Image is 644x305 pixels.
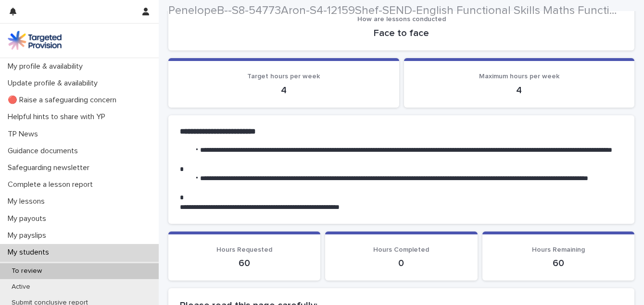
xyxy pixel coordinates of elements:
[4,283,38,291] p: Active
[337,257,466,269] p: 0
[4,214,54,223] p: My payouts
[4,248,57,257] p: My students
[4,231,54,240] p: My payslips
[247,73,320,80] span: Target hours per week
[8,31,62,50] img: M5nRWzHhSzIhMunXDL62
[4,112,113,122] p: Helpful hints to share with YP
[180,257,309,269] p: 60
[4,62,90,71] p: My profile & availability
[168,4,623,18] h2: PenelopeB--S8-54773Aron-S4-12159Shef-SEND-English Functional Skills Maths Functional Skills Engli...
[4,197,52,206] p: My lessons
[216,246,272,253] span: Hours Requested
[180,27,623,39] p: Face to face
[416,85,623,96] p: 4
[4,180,101,189] p: Complete a lesson report
[4,163,97,172] p: Safeguarding newsletter
[4,96,124,105] p: 🔴 Raise a safeguarding concern
[4,267,50,275] p: To review
[532,246,585,253] span: Hours Remaining
[4,130,46,139] p: TP News
[494,257,623,269] p: 60
[4,79,105,88] p: Update profile & availability
[479,73,559,80] span: Maximum hours per week
[180,85,388,96] p: 4
[4,146,86,156] p: Guidance documents
[373,246,429,253] span: Hours Completed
